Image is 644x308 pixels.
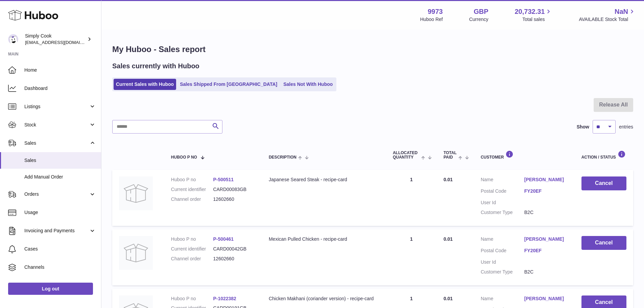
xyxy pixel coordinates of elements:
[481,176,524,185] dt: Name
[24,67,96,73] span: Home
[524,176,568,183] a: [PERSON_NAME]
[386,229,437,285] td: 1
[581,176,626,190] button: Cancel
[24,103,89,110] span: Listings
[24,85,96,92] span: Dashboard
[119,236,153,270] img: no-photo.jpg
[213,236,234,242] a: P-500461
[481,150,568,160] div: Customer
[524,236,568,242] a: [PERSON_NAME]
[269,176,379,183] div: Japanese Seared Steak - recipe-card
[213,256,255,262] dd: 12602660
[581,150,626,160] div: Action / Status
[24,122,89,128] span: Stock
[581,236,626,250] button: Cancel
[474,7,488,16] strong: GBP
[119,176,153,210] img: no-photo.jpg
[444,177,453,182] span: 0.01
[386,170,437,226] td: 1
[524,295,568,302] a: [PERSON_NAME]
[481,209,524,216] dt: Customer Type
[481,236,524,244] dt: Name
[579,7,636,23] a: NaN AVAILABLE Stock Total
[481,295,524,304] dt: Name
[481,247,524,256] dt: Postal Code
[619,124,633,130] span: entries
[24,228,89,234] span: Invoicing and Payments
[213,177,234,182] a: P-500511
[515,7,552,23] a: 20,732.31 Total sales
[269,295,379,302] div: Chicken Makhani (coriander version) - recipe-card
[8,283,93,295] a: Log out
[171,155,197,160] span: Huboo P no
[481,259,524,265] dt: User Id
[577,124,589,130] label: Show
[25,40,99,45] span: [EMAIL_ADDRESS][DOMAIN_NAME]
[24,157,96,164] span: Sales
[171,186,213,193] dt: Current identifier
[444,236,453,242] span: 0.01
[24,191,89,197] span: Orders
[524,269,568,275] dd: B2C
[393,151,420,160] span: ALLOCATED Quantity
[24,264,96,270] span: Channels
[524,209,568,216] dd: B2C
[24,174,96,180] span: Add Manual Order
[522,16,552,23] span: Total sales
[171,196,213,203] dt: Channel order
[112,44,633,55] h1: My Huboo - Sales report
[171,176,213,183] dt: Huboo P no
[469,16,488,23] div: Currency
[171,246,213,252] dt: Current identifier
[579,16,636,23] span: AVAILABLE Stock Total
[524,247,568,254] a: FY20EF
[444,296,453,301] span: 0.01
[171,295,213,302] dt: Huboo P no
[171,256,213,262] dt: Channel order
[481,269,524,275] dt: Customer Type
[25,33,86,46] div: Simply Cook
[213,246,255,252] dd: CARD00042GB
[24,209,96,216] span: Usage
[112,62,199,71] h2: Sales currently with Huboo
[420,16,443,23] div: Huboo Ref
[269,236,379,242] div: Mexican Pulled Chicken - recipe-card
[8,34,18,44] img: internalAdmin-9973@internal.huboo.com
[114,79,176,90] a: Current Sales with Huboo
[515,7,545,16] span: 20,732.31
[213,196,255,203] dd: 12602660
[24,246,96,252] span: Cases
[213,296,236,301] a: P-1022382
[615,7,628,16] span: NaN
[481,199,524,206] dt: User Id
[428,7,443,16] strong: 9973
[524,188,568,194] a: FY20EF
[269,155,296,160] span: Description
[24,140,89,146] span: Sales
[213,186,255,193] dd: CARD00083GB
[171,236,213,242] dt: Huboo P no
[444,151,457,160] span: Total paid
[481,188,524,196] dt: Postal Code
[177,79,280,90] a: Sales Shipped From [GEOGRAPHIC_DATA]
[281,79,335,90] a: Sales Not With Huboo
